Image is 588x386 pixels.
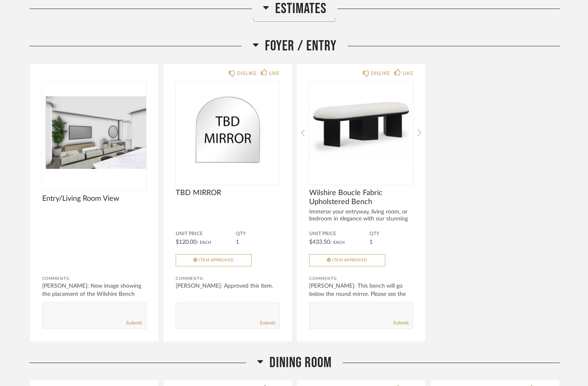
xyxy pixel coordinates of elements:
span: Unit Price [176,231,236,237]
span: $433.50 [309,239,330,245]
div: LIKE [269,69,280,77]
span: Item Approved [199,258,234,262]
img: undefined [309,82,413,184]
div: Comments: [42,275,146,283]
img: undefined [176,82,280,184]
div: [PERSON_NAME]: This bench will go below the round mirror. Please see the new 3D image... [309,282,413,307]
span: QTY [236,231,280,237]
a: Submit [126,320,142,327]
div: Immerse your entryway, living room, or bedroom in elegance with our stunning cre... [309,209,413,229]
span: Foyer / Entry [265,37,337,55]
span: $120.00 [176,239,197,245]
div: [PERSON_NAME]: Approved this item. [176,282,280,290]
span: Unit Price [309,231,369,237]
div: Comments: [309,275,413,283]
div: LIKE [403,69,413,77]
div: 0 [42,82,146,184]
span: Entry/Living Room View [42,194,146,203]
a: Submit [393,320,409,327]
span: / Each [330,241,345,245]
span: 1 [369,239,373,245]
span: TBD MIRROR [176,188,280,198]
img: undefined [42,82,146,184]
div: DISLIKE [371,69,390,77]
button: Item Approved [309,254,385,266]
span: QTY [369,231,413,237]
span: 1 [236,239,239,245]
a: Submit [260,320,275,327]
button: Item Approved [176,254,252,266]
span: Wilshire Boucle Fabric Upholstered Bench [309,188,413,207]
span: / Each [197,241,211,245]
div: [PERSON_NAME]: New image showing the placement of the Wilshire Bench below the... [42,282,146,307]
span: Item Approved [332,258,368,262]
span: Dining Room [269,354,332,372]
div: DISLIKE [237,69,256,77]
div: Comments: [176,275,280,283]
